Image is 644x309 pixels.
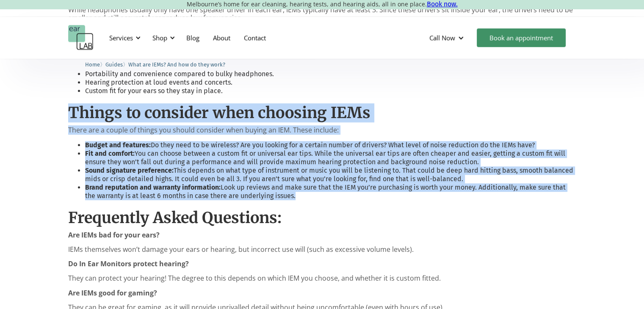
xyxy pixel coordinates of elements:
strong: Do In Ear Monitors protect hearing? [68,259,189,268]
li: You can choose between a custom fit or universal ear tips. While the universal ear tips are often... [85,149,576,166]
strong: Brand reputation and warranty information: [85,183,221,191]
div: Services [109,33,133,42]
p: ‍ [68,231,576,239]
li: This depends on what type of instrument or music you will be listening to. That could be deep har... [85,166,576,183]
p: They can protect your hearing! The degree to this depends on which IEM you choose, and whether it... [68,274,576,282]
strong: Fit and comfort: [85,149,135,157]
h2: Things to consider when choosing IEMs [68,104,576,122]
strong: Are IEMs bad for your ears? [68,230,160,240]
div: Shop [147,25,177,50]
p: While headphones usually only have one speaker driver in each ear, IEMs typically have at least 3... [68,6,576,22]
div: Services [104,25,143,50]
span: Guides [105,61,123,68]
li: Do they need to be wireless? Are you looking for a certain number of drivers? What level of noise... [85,141,576,149]
a: What are IEMs? And how do they work? [128,60,225,68]
a: About [206,25,237,50]
div: Call Now [429,33,455,42]
strong: Are IEMs good for gaming? [68,288,157,298]
p: There are a couple of things you should consider when buying an IEM. These include: [68,126,576,134]
h2: Frequently Asked Questions: [68,209,576,227]
li: Hearing protection at loud events and concerts. [85,78,576,87]
a: Book an appointment [477,28,566,47]
li: Look up reviews and make sure that the IEM you’re purchasing is worth your money. Additionally, m... [85,183,576,200]
div: Shop [152,33,167,42]
a: Guides [105,60,123,68]
li: 〉 [105,60,128,69]
a: Contact [237,25,273,50]
div: Call Now [423,25,473,50]
a: Home [85,60,100,68]
li: Portability and convenience compared to bulky headphones. [85,70,576,78]
span: What are IEMs? And how do they work? [128,61,225,68]
span: Home [85,61,100,68]
a: Blog [180,25,206,50]
li: Custom fit for your ears so they stay in place. [85,87,576,95]
strong: Budget and features: [85,141,151,149]
a: home [68,25,94,50]
strong: Sound signature preference: [85,166,174,174]
p: IEMs themselves won’t damage your ears or hearing, but incorrect use will (such as excessive volu... [68,246,576,254]
li: 〉 [85,60,105,69]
